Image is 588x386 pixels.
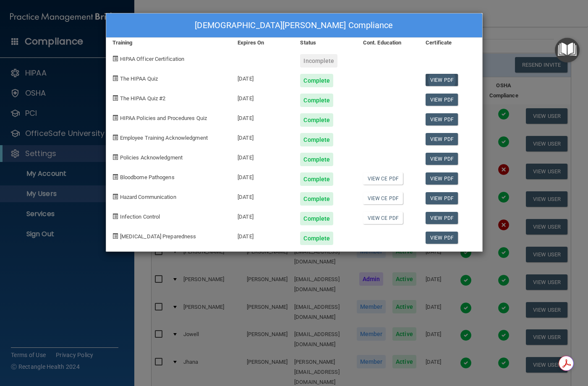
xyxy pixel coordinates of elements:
div: Complete [300,94,333,107]
span: Employee Training Acknowledgment [120,135,208,141]
div: Expires On [231,38,294,48]
button: Open Resource Center [555,38,580,63]
a: View PDF [426,113,458,125]
iframe: Drift Widget Chat Controller [443,326,578,360]
a: View CE PDF [363,172,403,185]
span: HIPAA Officer Certification [120,56,185,62]
div: [DATE] [231,166,294,186]
a: View PDF [426,212,458,224]
a: View PDF [426,74,458,86]
div: [DATE] [231,127,294,146]
div: Complete [300,153,333,166]
div: Training [106,38,232,48]
div: Complete [300,172,333,186]
a: View CE PDF [363,212,403,224]
div: Complete [300,133,333,146]
div: [DATE] [231,107,294,127]
div: Status [294,38,356,48]
div: [DATE] [231,225,294,245]
div: Complete [300,113,333,127]
div: [DATE] [231,87,294,107]
div: Certificate [419,38,482,48]
a: View PDF [426,153,458,165]
a: View PDF [426,232,458,244]
span: The HIPAA Quiz #2 [120,95,166,102]
span: The HIPAA Quiz [120,76,158,82]
a: View PDF [426,172,458,185]
a: View CE PDF [363,192,403,204]
div: Complete [300,212,333,225]
div: [DATE] [231,68,294,87]
div: Cont. Education [357,38,419,48]
span: Policies Acknowledgment [120,154,183,161]
a: View PDF [426,192,458,204]
span: [MEDICAL_DATA] Preparedness [120,233,196,240]
div: Incomplete [300,54,337,68]
span: HIPAA Policies and Procedures Quiz [120,115,207,121]
div: Complete [300,74,333,87]
div: [DATE] [231,206,294,225]
div: [DATE] [231,146,294,166]
div: Complete [300,232,333,245]
div: [DEMOGRAPHIC_DATA][PERSON_NAME] Compliance [106,13,482,38]
div: Complete [300,192,333,206]
span: Hazard Communication [120,194,176,200]
a: View PDF [426,133,458,145]
div: [DATE] [231,186,294,206]
a: View PDF [426,94,458,106]
span: Bloodborne Pathogens [120,174,175,180]
span: Infection Control [120,214,160,220]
